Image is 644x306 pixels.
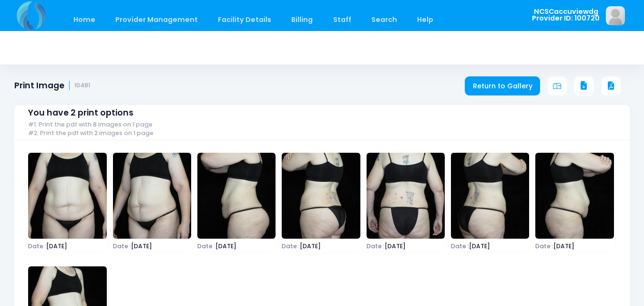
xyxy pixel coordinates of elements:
[465,76,540,95] a: Return to Gallery
[282,153,360,239] img: image
[28,121,153,128] span: #1: Print the pdf with 8 images on 1 page
[408,9,443,31] a: Help
[64,9,104,31] a: Home
[28,130,153,137] span: #2: Print the pdf with 2 images on 1 page
[28,243,106,249] span: [DATE]
[535,153,613,239] img: image
[113,243,191,249] span: [DATE]
[324,9,360,31] a: Staff
[451,242,469,250] span: Date :
[451,243,529,249] span: [DATE]
[367,153,445,239] img: image
[113,242,131,250] span: Date :
[367,242,385,250] span: Date :
[367,243,445,249] span: [DATE]
[74,82,90,89] small: 10481
[113,153,191,239] img: image
[362,9,406,31] a: Search
[197,243,276,249] span: [DATE]
[451,153,529,239] img: image
[209,9,281,31] a: Facility Details
[28,153,106,239] img: image
[197,242,215,250] span: Date :
[535,242,553,250] span: Date :
[106,9,207,31] a: Provider Management
[197,153,276,239] img: image
[532,8,600,22] span: NCSCaccuviewdg Provider ID: 100720
[282,243,360,249] span: [DATE]
[14,81,90,91] h1: Print Image
[28,242,46,250] span: Date :
[282,242,300,250] span: Date :
[606,6,625,25] img: image
[282,9,322,31] a: Billing
[28,108,133,118] span: You have 2 print options
[535,243,613,249] span: [DATE]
